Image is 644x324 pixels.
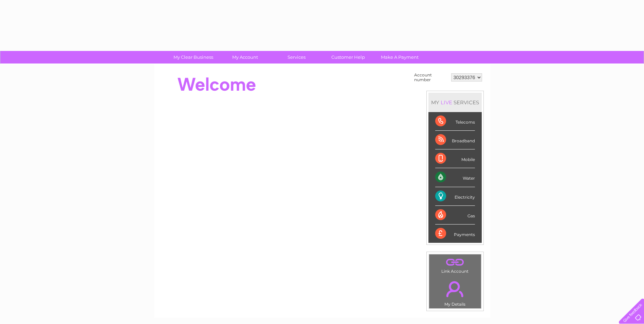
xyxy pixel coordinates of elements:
div: Electricity [435,187,475,206]
a: Services [269,51,325,64]
td: Link Account [429,254,481,275]
div: Water [435,168,475,187]
div: Broadband [435,131,475,149]
div: MY SERVICES [428,93,482,112]
td: Account number [412,71,449,84]
a: Make A Payment [372,51,428,64]
td: My Details [429,275,481,309]
a: My Account [217,51,273,64]
div: LIVE [439,99,454,106]
a: . [431,277,479,301]
div: Gas [435,206,475,224]
a: My Clear Business [165,51,221,64]
a: Customer Help [320,51,376,64]
a: . [431,256,479,268]
div: Telecoms [435,112,475,131]
div: Payments [435,224,475,243]
div: Mobile [435,149,475,168]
